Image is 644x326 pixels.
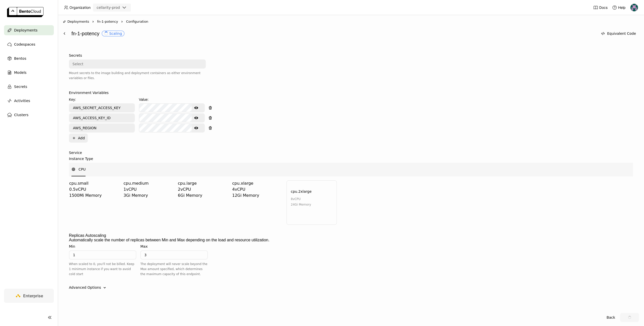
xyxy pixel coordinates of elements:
input: Key [69,124,134,132]
div: 6Gi Memory [178,192,228,199]
div: 24Gi Memory [291,202,311,207]
a: Models [4,68,54,78]
div: Instance Type [69,157,93,161]
div: cpu.xlarge [232,180,283,186]
img: Ragy [630,4,638,11]
svg: Plus [72,136,76,140]
svg: Show password text [194,126,198,130]
svg: Right [91,20,95,24]
a: Activities [4,96,54,106]
span: Organization [69,5,91,10]
div: Mount secrets to the image building and deployment containers as either environment variables or ... [69,71,206,81]
span: Help [618,5,626,10]
div: 2 vCPU [178,186,228,192]
div: Advanced Options [69,285,633,290]
span: Deployments [14,27,37,33]
button: loading Update [620,313,639,322]
a: Enterprise [4,289,54,303]
div: cpu.small [69,180,119,186]
div: 0.5 vCPU [69,186,119,192]
img: logo [7,7,44,17]
div: Advanced Options [69,285,101,290]
div: 12Gi Memory [232,192,283,199]
button: Back [603,313,618,322]
i: loading [104,31,108,36]
input: Key [69,114,134,122]
div: cpu.medium [124,180,174,186]
div: Automatically scale the number of replicas between Min and Max depending on the load and resource... [69,238,633,242]
div: cpu.large [178,180,228,186]
div: Replicas Autoscaling [69,233,106,238]
div: The deployment will never scale beyond the Max amount specified, which determines the maximum cap... [140,262,208,277]
span: fn-1-potency [97,19,118,24]
div: cpu.large2vCPU6Gi Memory [178,180,228,225]
div: Secrets [69,53,82,57]
div: Value: [139,97,205,102]
a: Deployments [4,25,54,35]
span: Deployments [67,19,89,24]
div: Scaling [104,31,122,36]
nav: Breadcrumbs navigation [63,19,639,24]
span: Activities [14,98,30,104]
svg: Show password text [194,106,198,110]
div: Min [69,244,75,248]
span: Models [14,70,26,76]
button: Equivalent Code [598,29,639,38]
a: Bentos [4,53,54,63]
div: 4 vCPU [232,186,283,192]
a: Clusters [4,110,54,120]
label: Service [69,151,633,155]
svg: Show password text [194,116,198,120]
span: Clusters [14,112,28,118]
svg: Down [102,285,107,290]
div: Select [72,61,83,67]
div: cpu.2xlarge [291,189,312,194]
input: Key [69,104,134,112]
div: 3Gi Memory [124,192,174,199]
span: Enterprise [23,293,43,298]
div: Deployments [63,19,89,24]
div: Environment Variables [69,91,109,95]
button: Show password text [192,104,201,112]
div: 1 vCPU [124,186,174,192]
button: Show password text [192,124,201,132]
a: Secrets [4,82,54,92]
span: Secrets [14,84,27,90]
div: cpu.xlarge4vCPU12Gi Memory [232,180,283,225]
div: Key: [69,97,135,102]
span: Docs [599,5,608,10]
div: cpu.medium1vCPU3Gi Memory [124,180,174,225]
div: 1500Mi Memory [69,192,119,199]
div: Max [140,244,148,248]
a: Codespaces [4,39,54,49]
input: Selected cellarity-prod. [120,5,121,10]
button: Show password text [192,114,201,122]
button: Add [69,134,88,143]
a: Docs [593,5,608,10]
span: Bentos [14,55,26,61]
div: cpu.2xlarge8vCPU24Gi Memory [287,180,337,225]
span: Codespaces [14,41,35,47]
span: Configuration [126,19,148,24]
div: 8 vCPU [291,196,311,202]
div: cpu.small0.5vCPU1500Mi Memory [69,180,119,225]
svg: Right [120,20,124,24]
span: CPU [78,167,86,172]
div: Help [612,5,626,10]
div: fn-1-potency [71,29,595,38]
div: cellarity-prod [97,5,120,10]
div: When scaled to 0, you'll not be billed. Keep 1 minimum instance if you want to avoid cold start [69,262,136,277]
